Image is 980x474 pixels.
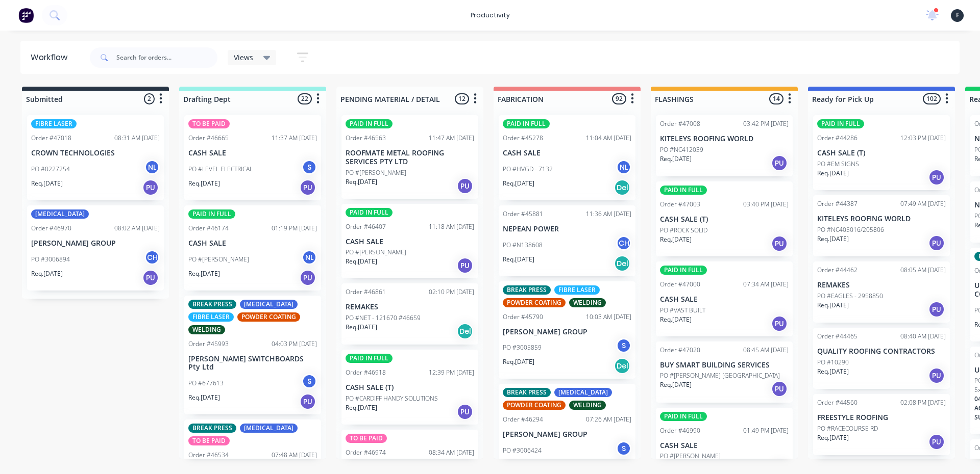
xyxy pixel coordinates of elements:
div: 08:45 AM [DATE] [743,346,789,355]
p: FREESTYLE ROOFING [817,413,946,422]
p: PO #10290 [817,358,849,367]
p: CASH SALE [188,239,317,248]
div: S [302,374,317,389]
div: PU [928,169,945,186]
div: PU [771,235,788,252]
div: PU [457,178,473,194]
div: TO BE PAIDOrder #4666511:37 AM [DATE]CASH SALEPO #LEVEL ELECTRICALSReq.[DATE]PU [184,115,321,200]
div: [MEDICAL_DATA] [240,300,298,309]
p: PO #RACECOURSE RD [817,424,878,433]
input: Search for orders... [116,47,217,68]
p: CASH SALE (T) [817,149,946,157]
p: PO #[PERSON_NAME] [660,452,721,461]
div: NL [302,250,317,265]
p: Req. [DATE] [817,234,849,244]
div: Order #46665 [188,134,229,143]
div: S [302,160,317,175]
span: Views [234,52,253,63]
div: Order #46294 [503,415,543,424]
div: TO BE PAID [346,434,387,443]
p: PO #EM SIGNS [817,160,859,169]
div: Order #44560 [817,398,857,407]
div: Order #47008 [660,119,700,128]
div: Del [614,255,630,272]
div: Order #4686102:10 PM [DATE]REMAKESPO #NET - 121670 #46659Req.[DATE]Del [341,283,478,345]
div: Order #46534 [188,451,229,460]
div: PAID IN FULL [503,119,550,128]
div: BREAK PRESS [188,424,236,433]
div: FIBRE LASEROrder #4701808:31 AM [DATE]CROWN TECHNOLOGIESPO #0227254NLReq.[DATE]PU [27,115,164,200]
div: PAID IN FULLOrder #4700303:40 PM [DATE]CASH SALE (T)PO #ROCK SOLIDReq.[DATE]PU [656,181,793,256]
div: Order #47018 [31,134,71,143]
div: Order #46974 [346,448,386,457]
div: PAID IN FULL [660,186,707,195]
p: Req. [DATE] [660,154,692,164]
div: Order #44286 [817,134,857,143]
div: PU [928,301,945,318]
div: PU [457,257,473,274]
div: NL [144,160,160,175]
p: QUALITY ROOFING CONTRACTORS [817,347,946,356]
div: PAID IN FULL [188,209,235,219]
div: PU [928,367,945,384]
p: Req. [DATE] [660,235,692,244]
div: 08:31 AM [DATE] [114,134,160,143]
p: PO #LEVEL ELECTRICAL [188,165,253,174]
div: BREAK PRESSFIBRE LASERPOWDER COATINGWELDINGOrder #4579010:03 AM [DATE][PERSON_NAME] GROUPPO #3005... [499,281,635,379]
div: 07:26 AM [DATE] [586,415,631,424]
div: BREAK PRESS [503,285,551,295]
div: Order #45790 [503,312,543,322]
div: CH [616,235,631,251]
div: Order #45993 [188,339,229,349]
span: F [956,11,959,20]
div: Order #4446508:40 AM [DATE]QUALITY ROOFING CONTRACTORSPO #10290Req.[DATE]PU [813,328,950,389]
div: [MEDICAL_DATA] [31,209,89,219]
div: 11:36 AM [DATE] [586,209,631,219]
div: PU [928,235,945,251]
p: Req. [DATE] [817,433,849,442]
div: CH [144,250,160,265]
div: 11:47 AM [DATE] [429,134,474,143]
p: PO #[PERSON_NAME] [GEOGRAPHIC_DATA] [660,371,780,380]
p: Req. [DATE] [503,357,534,366]
div: WELDING [569,298,606,307]
p: PO #VAST BUILT [660,306,705,315]
div: Order #47020 [660,346,700,355]
p: Req. [DATE] [31,179,63,188]
div: 07:48 AM [DATE] [272,451,317,460]
p: PO #CARDIFF HANDY SOLUTIONS [346,394,438,403]
div: PU [771,155,788,171]
div: Order #47000 [660,280,700,289]
div: PAID IN FULLOrder #4691812:39 PM [DATE]CASH SALE (T)PO #CARDIFF HANDY SOLUTIONSReq.[DATE]PU [341,350,478,425]
div: PAID IN FULL [660,412,707,421]
p: Req. [DATE] [503,255,534,264]
div: Order #46990 [660,426,700,435]
div: 03:40 PM [DATE] [743,200,789,209]
div: Del [614,358,630,374]
div: PU [300,270,316,286]
div: 04:03 PM [DATE] [272,339,317,349]
div: Order #44465 [817,332,857,341]
div: PU [928,434,945,450]
div: PAID IN FULL [817,119,864,128]
div: 02:08 PM [DATE] [900,398,946,407]
p: [PERSON_NAME] GROUP [503,430,631,439]
div: POWDER COATING [503,401,566,410]
div: Order #45881 [503,209,543,219]
div: PU [300,393,316,410]
p: CROWN TECHNOLOGIES [31,149,160,157]
div: 01:19 PM [DATE] [272,224,317,233]
div: Del [614,179,630,196]
p: CASH SALE (T) [346,383,474,392]
div: Order #4588111:36 AM [DATE]NEPEAN POWERPO #N138608CHReq.[DATE]Del [499,205,635,276]
div: BREAK PRESS [188,300,236,309]
div: FIBRE LASER [31,119,77,128]
p: PO #EAGLES - 2958850 [817,292,883,301]
div: Order #4456002:08 PM [DATE]FREESTYLE ROOFINGPO #RACECOURSE RDReq.[DATE]PU [813,394,950,455]
div: PAID IN FULLOrder #4700007:34 AM [DATE]CASH SALEPO #VAST BUILTReq.[DATE]PU [656,261,793,336]
div: PU [457,404,473,420]
p: PO #[PERSON_NAME] [346,168,406,177]
div: PAID IN FULL [660,266,707,275]
div: Order #45278 [503,134,543,143]
div: FIBRE LASER [554,285,600,295]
